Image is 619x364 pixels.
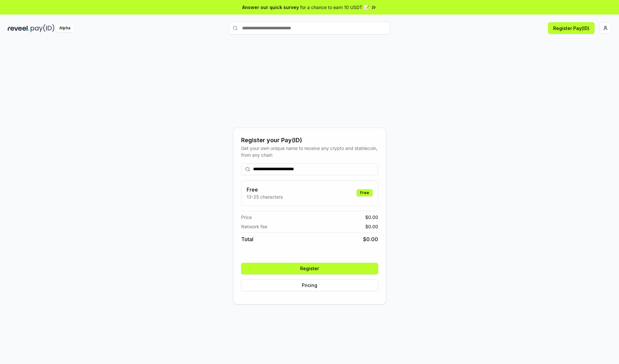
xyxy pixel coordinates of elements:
[363,235,378,243] span: $ 0.00
[357,189,373,196] div: Free
[242,4,299,11] span: Answer our quick survey
[241,145,378,158] div: Get your own unique name to receive any crypto and stablecoin, from any chain
[365,214,378,221] span: $ 0.00
[247,186,283,193] h3: Free
[241,263,378,274] button: Register
[241,223,267,230] span: Network fee
[247,193,283,200] p: 13-25 characters
[300,4,369,11] span: for a chance to earn 10 USDT 📝
[31,24,54,32] img: pay_id
[241,214,252,221] span: Price
[548,22,594,34] button: Register Pay(ID)
[8,24,29,32] img: reveel_dark
[241,235,253,243] span: Total
[56,24,74,32] div: Alpha
[365,223,378,230] span: $ 0.00
[241,280,378,291] button: Pricing
[241,136,378,145] div: Register your Pay(ID)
